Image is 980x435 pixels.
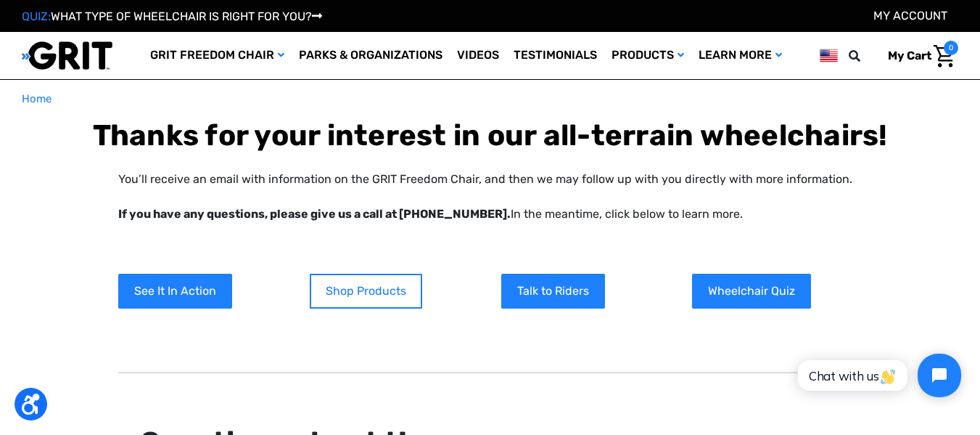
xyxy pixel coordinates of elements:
a: Account [873,9,947,23]
nav: Breadcrumb [22,91,958,107]
a: Talk to Riders [501,274,605,309]
strong: If you have any questions, please give us a call at [PHONE_NUMBER]. [118,207,511,221]
a: Videos [450,32,506,79]
a: Home [22,91,52,107]
a: GRIT Freedom Chair [143,32,292,79]
iframe: Tidio Chat [782,341,973,410]
span: Home [22,92,52,105]
a: Cart with 0 items [877,41,958,71]
img: GRIT All-Terrain Wheelchair and Mobility Equipment [22,41,112,70]
span: My Cart [888,49,931,62]
span: QUIZ: [22,9,51,23]
a: Shop Products [310,274,422,309]
span: 0 [944,41,958,55]
a: Products [604,32,691,79]
a: Learn More [691,32,789,79]
a: Wheelchair Quiz [692,274,811,309]
a: See It In Action [118,274,232,309]
img: us.png [820,46,838,65]
a: Parks & Organizations [292,32,450,79]
a: QUIZ:WHAT TYPE OF WHEELCHAIR IS RIGHT FOR YOU? [22,9,322,23]
a: Testimonials [506,32,604,79]
b: Thanks for your interest in our all-terrain wheelchairs! [93,118,888,153]
input: Search [855,41,877,71]
img: Cart [934,45,955,68]
p: You’ll receive an email with information on the GRIT Freedom Chair, and then we may follow up wit... [118,171,862,223]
